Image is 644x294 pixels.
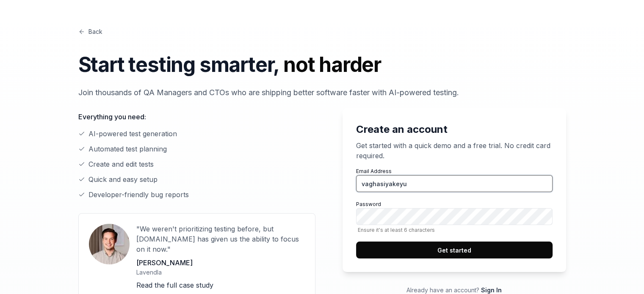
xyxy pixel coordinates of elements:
input: Email Address [356,175,553,192]
p: Lavendla [136,268,305,277]
input: PasswordEnsure it's at least 6 characters [356,208,553,225]
label: Password [356,201,553,233]
p: Join thousands of QA Managers and CTOs who are shipping better software faster with AI-powered te... [78,87,566,98]
a: Back [78,27,102,36]
li: Create and edit tests [78,159,315,169]
span: not harder [283,52,381,77]
p: [PERSON_NAME] [136,258,305,268]
label: Email Address [356,168,553,192]
li: AI-powered test generation [78,129,315,139]
a: Sign In [481,286,502,294]
p: Get started with a quick demo and a free trial. No credit card required. [356,140,553,161]
a: Read the full case study [136,281,213,289]
button: Get started [356,242,553,258]
p: Everything you need: [78,112,315,122]
span: Ensure it's at least 6 characters [356,227,553,233]
p: "We weren't prioritizing testing before, but [DOMAIN_NAME] has given us the ability to focus on i... [136,224,305,254]
h2: Create an account [356,122,553,137]
li: Developer-friendly bug reports [78,190,315,200]
img: User avatar [89,224,130,264]
li: Quick and easy setup [78,174,315,184]
li: Automated test planning [78,144,315,154]
h1: Start testing smarter, [78,49,566,80]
